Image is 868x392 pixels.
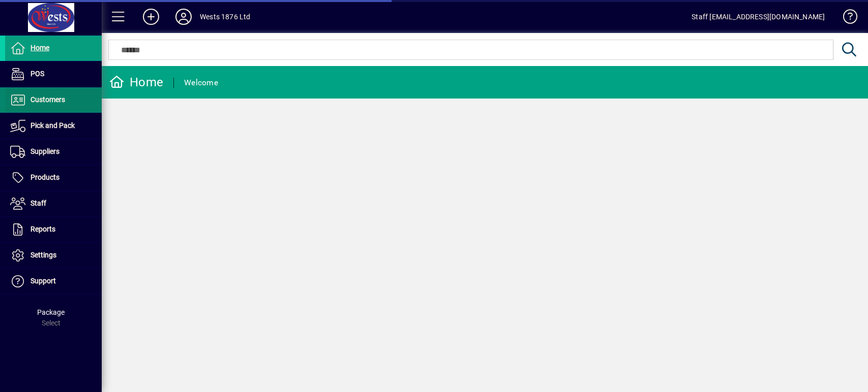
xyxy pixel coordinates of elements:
[31,121,75,129] span: Pick and Pack
[5,87,102,113] a: Customers
[109,74,163,90] div: Home
[200,9,250,25] div: Wests 1876 Ltd
[5,243,102,268] a: Settings
[5,191,102,216] a: Staff
[31,225,55,233] span: Reports
[135,8,167,26] button: Add
[835,2,855,35] a: Knowledge Base
[184,75,218,91] div: Welcome
[31,70,44,78] span: POS
[31,199,46,207] span: Staff
[31,251,56,259] span: Settings
[31,147,59,155] span: Suppliers
[5,165,102,190] a: Products
[5,61,102,87] a: POS
[167,8,200,26] button: Profile
[31,277,56,285] span: Support
[5,269,102,294] a: Support
[5,113,102,139] a: Pick and Pack
[5,217,102,242] a: Reports
[692,9,825,25] div: Staff [EMAIL_ADDRESS][DOMAIN_NAME]
[5,139,102,165] a: Suppliers
[37,308,65,316] span: Package
[31,173,59,181] span: Products
[31,44,49,52] span: Home
[31,95,65,104] span: Customers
